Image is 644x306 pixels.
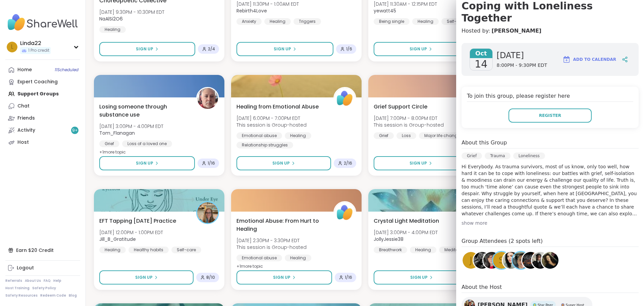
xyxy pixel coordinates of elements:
[467,92,633,102] h4: To join this group, please register here
[559,51,619,68] button: Add to Calendar
[99,103,189,119] span: Losing someone through substance use
[5,124,80,136] a: Activity9+
[497,50,547,61] span: [DATE]
[374,229,438,236] span: [DATE] 3:00PM - 4:00PM EDT
[334,202,355,223] img: ShareWell
[236,122,307,128] span: This session is Group-hosted
[135,274,153,280] span: Sign Up
[5,278,22,283] a: Referrals
[412,18,439,25] div: Healing
[236,244,307,251] span: This session is Group-hosted
[374,270,469,285] button: Sign Up
[236,42,333,56] button: Sign Up
[5,76,80,88] a: Expert Coaching
[197,88,218,109] img: Tom_Flanagan
[5,262,80,274] a: Logout
[99,217,176,225] span: EFT Tapping [DATE] Practice
[17,67,32,73] div: Home
[508,108,592,123] button: Register
[72,128,78,133] span: 9 +
[128,247,169,253] div: Healthy habits
[532,252,549,269] img: CsynAKAcynthia
[99,270,194,285] button: Sign Up
[474,252,490,269] img: Alan_N
[542,252,558,269] img: bakerinthehouse79
[99,123,163,130] span: [DATE] 3:00PM - 4:00PM EDT
[410,247,436,253] div: Healing
[5,244,80,256] div: Earn $20 Credit
[502,251,521,270] a: Natalie83
[17,103,30,110] div: Chat
[441,18,471,25] div: Self-care
[344,161,352,166] span: 2 / 16
[374,18,410,25] div: Being single
[206,275,215,280] span: 8 / 10
[236,132,282,139] div: Emotional abuse
[482,251,501,270] a: HeatherT
[11,43,13,51] span: L
[374,236,404,243] b: JollyJessie38
[5,112,80,124] a: Friends
[236,255,282,261] div: Emotional abuse
[462,163,639,217] p: Hi Everybody. As trauma survivors, most of us know, only too well, how hard it can be to cope wit...
[512,251,530,270] a: tomyr95
[136,46,153,52] span: Sign Up
[513,152,545,159] div: Loneliness
[374,115,444,122] span: [DATE] 7:00PM - 8:00PM EDT
[562,55,571,63] img: ShareWell Logomark
[99,229,163,236] span: [DATE] 12:00PM - 1:00PM EDT
[236,115,307,122] span: [DATE] 6:00PM - 7:00PM EDT
[374,217,439,225] span: Crystal Light Meditation
[44,278,51,283] a: FAQ
[462,220,639,226] div: show more
[503,252,520,269] img: Natalie83
[346,46,352,52] span: 1 / 6
[236,103,319,111] span: Healing from Emotional Abuse
[99,236,136,243] b: Jill_B_Gratitude
[236,270,332,285] button: Sign Up
[236,1,299,7] span: [DATE] 11:30PM - 1:00AM EDT
[345,275,352,280] span: 1 / 16
[264,18,291,25] div: Healing
[531,251,550,270] a: CsynAKAcynthia
[462,237,639,247] h4: Group Attendees (2 spots left)
[499,254,504,267] span: S
[374,1,437,7] span: [DATE] 11:30AM - 12:15PM EDT
[5,11,80,34] img: ShareWell Nav Logo
[522,252,539,269] img: KeidaTruth
[273,274,290,280] span: Sign Up
[374,247,407,253] div: Breathwork
[236,237,307,244] span: [DATE] 2:30PM - 3:30PM EDT
[5,293,38,298] a: Safety Resources
[334,88,355,109] img: ShareWell
[374,42,468,56] button: Sign Up
[136,160,153,166] span: Sign Up
[473,251,491,270] a: Alan_N
[419,132,468,139] div: Major life changes
[513,252,529,269] img: tomyr95
[236,18,262,25] div: Anxiety
[99,247,126,253] div: Healing
[272,160,290,166] span: Sign Up
[539,113,561,119] span: Register
[462,152,482,159] div: Grief
[396,132,416,139] div: Loss
[410,46,427,52] span: Sign Up
[374,122,444,128] span: This session is Group-hosted
[462,27,639,35] h4: Hosted by:
[236,142,293,148] div: Relationship struggles
[470,254,472,267] span: J
[53,278,61,283] a: Help
[40,293,66,298] a: Redeem Code
[5,136,80,148] a: Host
[99,156,195,170] button: Sign Up
[17,265,34,271] div: Logout
[99,130,135,136] b: Tom_Flanagan
[5,100,80,112] a: Chat
[99,140,119,147] div: Grief
[462,251,480,270] a: J
[197,202,218,223] img: Jill_B_Gratitude
[462,283,639,293] h4: About the Host
[99,15,123,22] b: NaAlSi2O6
[470,49,492,58] span: Oct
